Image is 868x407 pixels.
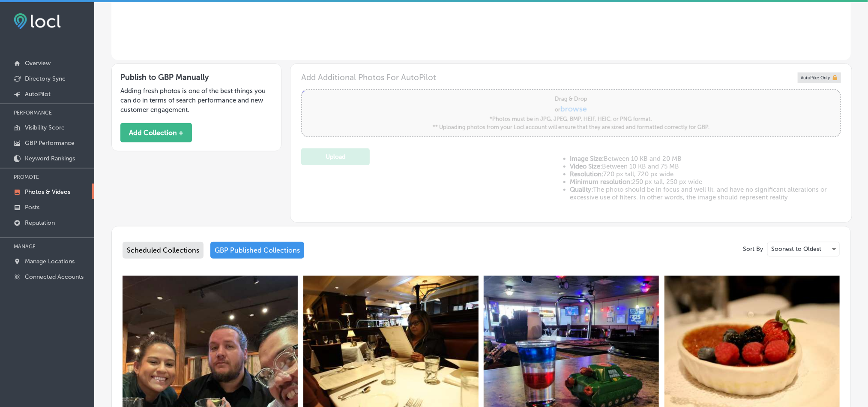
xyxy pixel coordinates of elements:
div: GBP Published Collections [210,242,304,259]
p: Soonest to Oldest [771,245,821,253]
h3: Publish to GBP Manually [120,72,272,82]
p: GBP Performance [25,139,75,147]
p: Adding fresh photos is one of the best things you can do in terms of search performance and new c... [120,86,272,115]
p: AutoPilot [25,90,51,98]
div: Soonest to Oldest [768,242,839,256]
p: Directory Sync [25,75,66,82]
img: fda3e92497d09a02dc62c9cd864e3231.png [14,13,61,29]
button: Add Collection + [120,123,192,142]
p: Connected Accounts [25,273,84,280]
div: Scheduled Collections [123,242,204,259]
p: Overview [25,60,51,67]
p: Posts [25,204,39,211]
p: Visibility Score [25,124,65,131]
p: Photos & Videos [25,188,70,196]
p: Keyword Rankings [25,155,75,162]
p: Manage Locations [25,258,75,265]
p: Reputation [25,219,55,226]
p: Sort By [743,245,763,253]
